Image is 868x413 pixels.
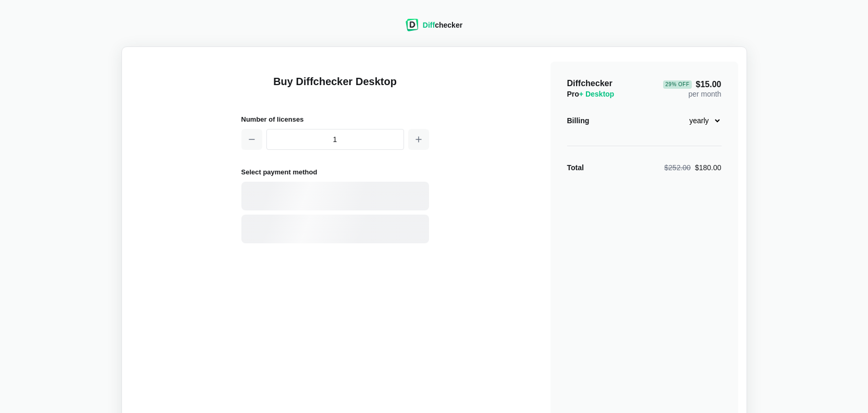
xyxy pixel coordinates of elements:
input: 1 [266,129,404,150]
div: Billing [567,115,590,126]
h1: Buy Diffchecker Desktop [241,74,429,101]
span: $252.00 [664,163,691,172]
div: checker [423,20,462,30]
div: $180.00 [664,162,721,173]
span: + Desktop [579,90,614,98]
strong: Total [567,163,584,172]
a: Diffchecker logoDiffchecker [406,25,462,33]
span: $15.00 [663,80,721,89]
div: per month [663,78,721,99]
div: 29 % Off [663,80,691,89]
h2: Select payment method [241,167,429,178]
span: Diffchecker [567,79,613,88]
span: Diff [423,21,435,29]
h2: Number of licenses [241,114,429,125]
span: Pro [567,90,615,98]
img: Diffchecker logo [406,19,419,31]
